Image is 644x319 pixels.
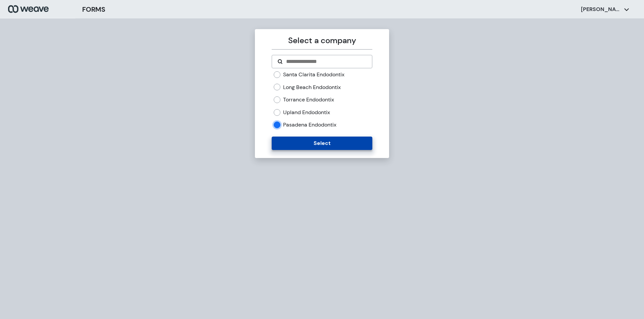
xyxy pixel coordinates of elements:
label: Santa Clarita Endodontix [283,71,344,78]
p: [PERSON_NAME] [581,6,621,13]
label: Long Beach Endodontix [283,84,341,91]
p: Select a company [272,34,372,47]
label: Pasadena Endodontix [283,121,336,129]
button: Select [272,137,372,150]
label: Torrance Endodontix [283,96,334,103]
label: Upland Endodontix [283,109,330,116]
h3: FORMS [82,4,105,14]
input: Search [285,58,366,66]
